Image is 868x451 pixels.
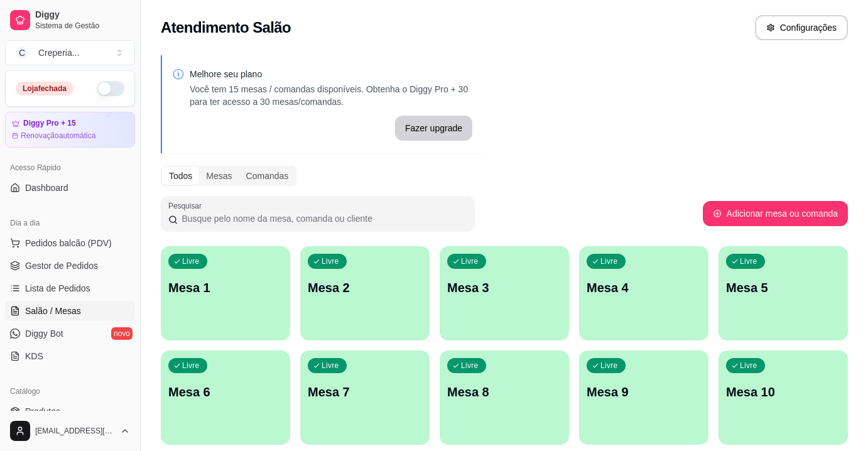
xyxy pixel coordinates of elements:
span: Dashboard [25,182,68,194]
p: Livre [182,256,200,266]
button: LivreMesa 7 [300,350,430,445]
div: Dia a dia [5,213,135,233]
div: Todos [162,167,199,185]
span: Gestor de Pedidos [25,259,98,272]
p: Mesa 3 [447,279,561,296]
p: Mesa 9 [587,383,701,401]
span: Diggy [35,9,130,21]
article: Diggy Pro + 15 [23,119,76,128]
span: KDS [25,350,43,362]
p: Livre [322,256,339,266]
p: Mesa 6 [168,383,283,401]
span: Salão / Mesas [25,305,81,317]
p: Livre [182,361,200,371]
button: LivreMesa 2 [300,246,430,340]
div: Acesso Rápido [5,158,135,178]
p: Livre [600,256,618,266]
span: Pedidos balcão (PDV) [25,237,112,249]
div: Creperia ... [38,46,79,59]
button: LivreMesa 3 [440,246,569,340]
button: LivreMesa 6 [161,350,290,445]
span: Diggy Bot [25,327,63,340]
p: Livre [461,256,479,266]
p: Mesa 2 [308,279,422,296]
div: Catálogo [5,381,135,401]
button: Fazer upgrade [395,116,472,141]
a: Diggy Pro + 15Renovaçãoautomática [5,112,135,148]
p: Mesa 7 [308,383,422,401]
span: [EMAIL_ADDRESS][DOMAIN_NAME] [35,426,115,436]
a: Dashboard [5,178,135,198]
button: LivreMesa 10 [719,350,848,445]
article: Renovação automática [21,131,95,141]
div: Loja fechada [16,82,73,95]
p: Livre [322,361,339,371]
p: Você tem 15 mesas / comandas disponíveis. Obtenha o Diggy Pro + 30 para ter acesso a 30 mesas/com... [190,83,472,108]
input: Pesquisar [178,212,467,225]
label: Pesquisar [168,200,206,211]
button: Alterar Status [97,81,124,96]
a: KDS [5,346,135,366]
p: Mesa 1 [168,279,283,296]
button: LivreMesa 9 [579,350,708,445]
p: Livre [740,361,757,371]
button: LivreMesa 1 [161,246,290,340]
span: C [16,46,28,59]
button: Select a team [5,40,135,65]
button: LivreMesa 4 [579,246,708,340]
button: [EMAIL_ADDRESS][DOMAIN_NAME] [5,416,135,446]
p: Mesa 4 [587,279,701,296]
a: Produtos [5,401,135,421]
p: Melhore seu plano [190,68,472,80]
a: DiggySistema de Gestão [5,5,135,35]
a: Salão / Mesas [5,301,135,321]
span: Sistema de Gestão [35,21,130,31]
span: Produtos [25,405,60,418]
p: Livre [461,361,479,371]
h2: Atendimento Salão [161,18,291,38]
button: LivreMesa 8 [440,350,569,445]
div: Comandas [239,167,296,185]
p: Mesa 8 [447,383,561,401]
p: Livre [600,361,618,371]
p: Mesa 10 [726,383,840,401]
a: Gestor de Pedidos [5,256,135,276]
button: Configurações [755,15,848,40]
p: Mesa 5 [726,279,840,296]
a: Diggy Botnovo [5,323,135,344]
button: LivreMesa 5 [719,246,848,340]
a: Lista de Pedidos [5,278,135,298]
button: Pedidos balcão (PDV) [5,233,135,253]
div: Mesas [199,167,239,185]
span: Lista de Pedidos [25,282,90,295]
button: Adicionar mesa ou comanda [703,201,848,226]
p: Livre [740,256,757,266]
